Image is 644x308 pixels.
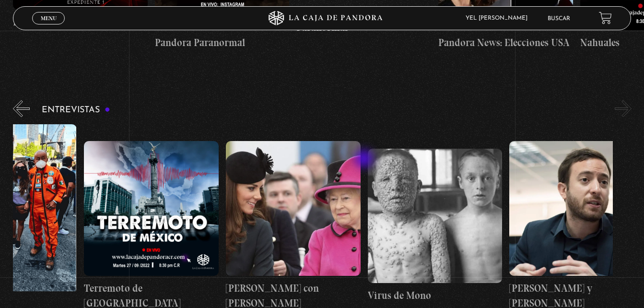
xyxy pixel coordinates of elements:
span: Yel [PERSON_NAME] [461,15,537,21]
h4: Virus de Mono [368,288,503,303]
a: View your shopping cart [599,12,612,24]
button: Previous [13,100,30,117]
span: Cerrar [37,24,60,30]
h4: Pandora Paranormal [155,35,290,50]
h4: Especial [DATE]: Pandora Paranormal [296,5,431,35]
h4: Pandora News: Elecciones USA [438,35,573,50]
span: Menu [41,15,57,21]
h4: Frecuencia Roja Expediente I [13,14,148,30]
a: Buscar [548,16,570,22]
h3: Entrevistas [42,106,110,115]
button: Next [615,100,632,117]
